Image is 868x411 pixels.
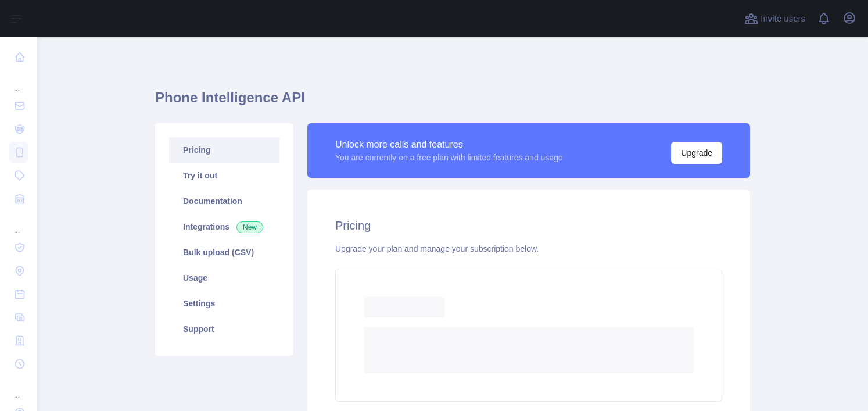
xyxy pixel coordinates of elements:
div: ... [9,70,28,93]
div: ... [9,377,28,400]
button: Upgrade [671,142,722,164]
div: ... [9,212,28,235]
a: Integrations New [169,214,279,240]
a: Settings [169,291,279,316]
span: New [236,221,263,233]
a: Bulk upload (CSV) [169,240,279,265]
a: Support [169,316,279,342]
a: Pricing [169,137,279,163]
h1: Phone Intelligence API [155,88,750,116]
button: Invite users [742,9,808,28]
a: Documentation [169,188,279,214]
a: Try it out [169,163,279,188]
div: Upgrade your plan and manage your subscription below. [335,243,722,255]
h2: Pricing [335,217,722,234]
div: You are currently on a free plan with limited features and usage [335,152,563,163]
span: Invite users [761,12,805,26]
div: Unlock more calls and features [335,138,563,152]
a: Usage [169,265,279,291]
